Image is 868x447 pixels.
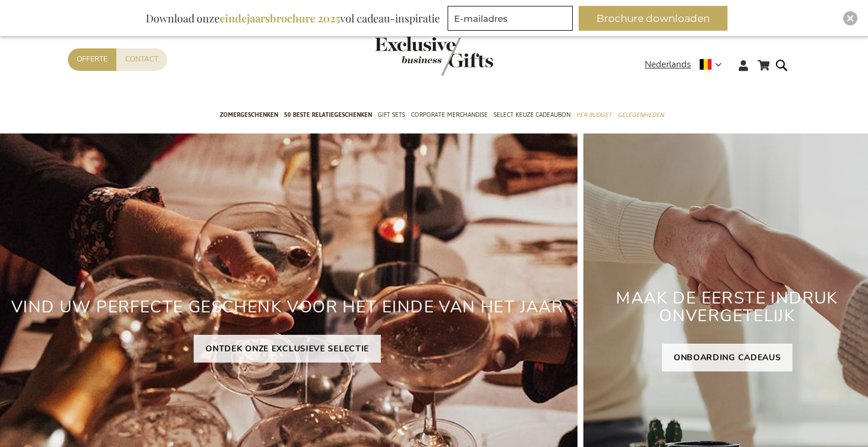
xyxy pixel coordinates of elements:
b: eindejaarsbrochure 2025 [220,11,340,25]
span: Zomergeschenken [220,109,278,121]
div: Nederlands [645,58,729,71]
a: ONTDEK ONZE EXCLUSIEVE SELECTIE [194,335,381,363]
div: Download onze vol cadeau-inspiratie [141,6,445,31]
span: 50 beste relatiegeschenken [284,109,372,121]
input: E-mailadres [448,6,573,31]
a: ONBOARDING CADEAUS [662,344,793,371]
span: Gelegenheden [618,109,664,121]
span: Gift Sets [378,109,405,121]
div: Close [843,11,857,25]
button: Brochure downloaden [579,6,727,31]
span: Per Budget [576,109,612,121]
span: Select Keuze Cadeaubon [494,109,570,121]
form: marketing offers and promotions [448,6,576,34]
a: store logo [375,37,434,76]
span: Corporate Merchandise [411,109,488,121]
a: Offerte [68,48,116,70]
img: Exclusive Business gifts logo [375,37,493,76]
span: Nederlands [645,58,691,71]
a: Contact [116,48,167,70]
img: Close [847,15,854,22]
